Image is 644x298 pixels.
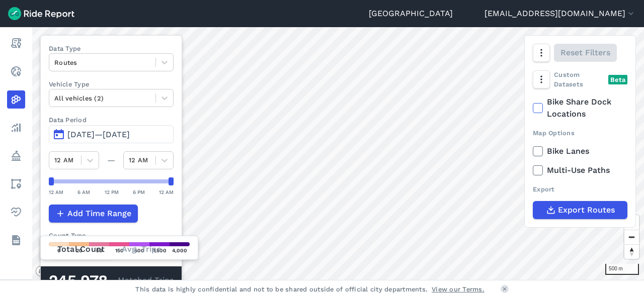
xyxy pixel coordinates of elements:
[7,203,25,221] a: Health
[7,175,25,193] a: Areas
[133,187,145,196] div: 6 PM
[7,231,25,249] a: Datasets
[485,8,636,20] button: [EMAIL_ADDRESS][DOMAIN_NAME]
[49,115,174,125] label: Data Period
[533,96,627,120] label: Bike Share Dock Locations
[624,244,639,259] button: Reset bearing to north
[7,119,25,137] a: Analyze
[533,201,627,219] button: Export Routes
[49,274,118,287] div: 245,978
[77,187,90,196] div: 6 AM
[32,27,644,280] canvas: Map
[41,266,182,294] div: Matched Trips
[159,187,174,196] div: 12 AM
[7,34,25,52] a: Report
[533,164,627,176] label: Multi-Use Paths
[533,145,627,157] label: Bike Lanes
[49,205,138,223] button: Add Time Range
[432,284,485,294] a: View our Terms.
[49,44,174,53] label: Data Type
[49,231,174,240] div: Count Type
[7,62,25,80] a: Realtime
[369,8,453,20] a: [GEOGRAPHIC_DATA]
[533,70,627,89] div: Custom Datasets
[35,265,79,277] a: Mapbox logo
[49,79,174,89] label: Vehicle Type
[533,184,627,194] div: Export
[624,230,639,244] button: Zoom out
[67,208,131,220] span: Add Time Range
[49,125,174,143] button: [DATE]—[DATE]
[554,44,617,62] button: Reset Filters
[49,187,63,196] div: 12 AM
[533,128,627,138] div: Map Options
[105,187,119,196] div: 12 PM
[605,264,639,275] div: 500 m
[7,90,25,109] a: Heatmaps
[99,154,123,166] div: —
[67,130,130,139] span: [DATE]—[DATE]
[7,147,25,165] a: Policy
[560,47,610,59] span: Reset Filters
[558,204,615,216] span: Export Routes
[608,75,627,84] div: Beta
[8,7,74,20] img: Ride Report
